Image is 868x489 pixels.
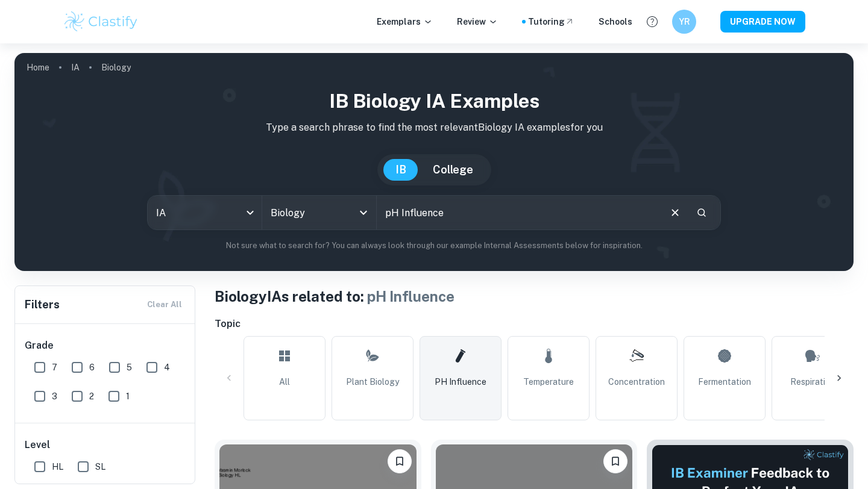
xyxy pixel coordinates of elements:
input: E.g. photosynthesis, coffee and protein, HDI and diabetes... [377,196,659,229]
button: College [421,159,485,181]
a: Schools [599,15,632,28]
button: Help and Feedback [642,11,662,32]
a: Home [27,59,49,76]
p: Type a search phrase to find the most relevant Biology IA examples for you [24,120,844,135]
span: Respiration [790,375,835,388]
h6: YR [678,15,691,28]
span: Temperature [523,375,574,388]
a: IA [71,59,80,76]
span: Plant Biology [346,375,399,388]
h6: Topic [215,317,854,331]
p: Not sure what to search for? You can always look through our example Internal Assessments below f... [24,240,844,252]
h6: Filters [25,296,60,313]
p: Biology [101,61,131,74]
span: 1 [126,390,130,403]
div: IA [148,196,262,229]
h1: IB Biology IA examples [24,87,844,116]
h6: Grade [25,338,186,353]
button: UPGRADE NOW [720,11,805,33]
img: Clastify logo [63,10,139,34]
button: Bookmark [388,449,412,473]
button: Bookmark [603,449,627,473]
h1: Biology IAs related to: [215,285,854,307]
span: pH Influence [435,375,486,388]
span: pH Influence [367,288,454,305]
span: SL [95,460,105,473]
span: Concentration [608,375,665,388]
span: Fermentation [698,375,751,388]
a: Tutoring [528,15,574,28]
button: YR [672,10,696,34]
button: Search [691,202,712,223]
img: profile cover [14,53,854,271]
span: HL [52,460,63,473]
p: Exemplars [377,15,433,28]
span: All [279,375,290,388]
span: 5 [127,361,132,374]
span: 2 [89,390,94,403]
p: Review [457,15,498,28]
button: IB [383,159,418,181]
span: 6 [89,361,95,374]
span: 3 [52,390,57,403]
button: Clear [664,201,687,224]
span: 7 [52,361,57,374]
h6: Level [25,438,186,452]
button: Open [355,204,372,221]
span: 4 [164,361,170,374]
